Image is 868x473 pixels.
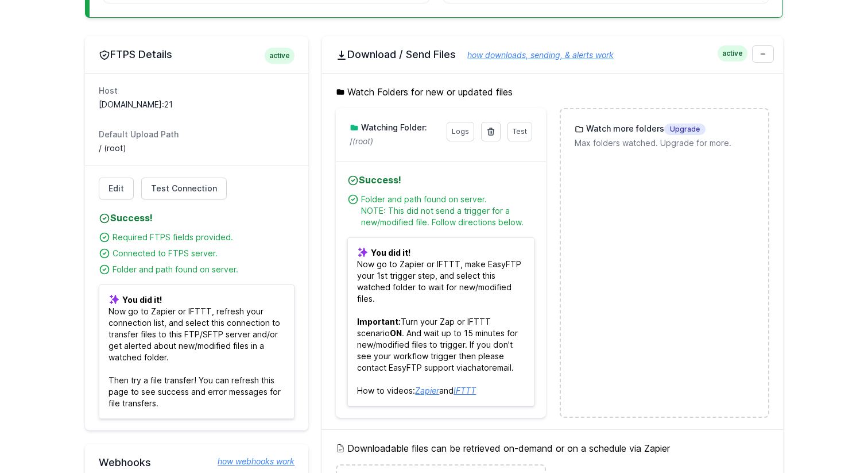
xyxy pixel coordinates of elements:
b: ON [390,328,402,338]
div: Required FTPS fields provided. [113,232,294,243]
div: Folder and path found on server. [113,264,294,275]
span: Test Connection [151,183,217,194]
a: Zapier [415,386,439,395]
p: Now go to Zapier or IFTTT, refresh your connection list, and select this connection to transfer f... [99,284,294,419]
h5: Downloadable files can be retrieved on-demand or on a schedule via Zapier [336,441,769,455]
span: Test [513,127,527,136]
b: Important: [357,317,401,326]
a: IFTTT [454,386,476,395]
a: email [492,363,511,372]
h3: Watch more folders [584,123,706,135]
h5: Watch Folders for new or updated files [336,85,769,99]
p: / [350,136,439,147]
a: how webhooks work [206,456,294,467]
span: active [265,48,294,64]
dd: [DOMAIN_NAME]:21 [99,99,294,110]
p: Max folders watched. Upgrade for more. [575,137,754,149]
i: (root) [352,136,373,146]
b: You did it! [371,248,410,257]
a: Test Connection [141,178,227,199]
h4: Success! [99,211,294,225]
h3: Watching Folder: [359,122,427,133]
p: Now go to Zapier or IFTTT, make EasyFTP your 1st trigger step, and select this watched folder to ... [347,237,534,406]
a: Test [507,122,532,141]
iframe: Drift Widget Chat Controller [811,416,854,459]
span: active [718,45,747,61]
a: how downloads, sending, & alerts work [456,50,614,60]
dt: Default Upload Path [99,129,294,140]
span: Upgrade [664,124,706,135]
h2: Webhooks [99,456,294,470]
a: chat [467,363,484,372]
a: Logs [447,122,474,141]
h4: Success! [347,173,534,187]
div: Folder and path found on server. NOTE: This did not send a trigger for a new/modified file. Follo... [361,194,534,228]
a: Watch more foldersUpgrade Max folders watched. Upgrade for more. [561,109,768,163]
h2: Download / Send Files [336,48,769,61]
a: Edit [99,178,134,199]
div: Connected to FTPS server. [113,248,294,259]
b: You did it! [122,295,162,305]
dd: / (root) [99,143,294,154]
dt: Host [99,85,294,97]
h2: FTPS Details [99,48,294,61]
